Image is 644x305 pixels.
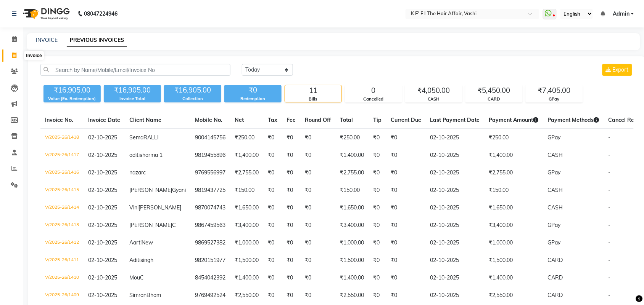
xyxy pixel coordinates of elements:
[40,199,84,217] td: V/2025-26/1414
[67,34,127,47] a: PREVIOUS INVOICES
[426,269,485,287] td: 02-10-2025
[335,199,369,217] td: ₹1,650.00
[282,164,300,182] td: ₹0
[609,222,611,228] span: -
[263,269,282,287] td: ₹0
[129,117,161,123] span: Client Name
[548,274,563,281] span: CARD
[548,222,561,228] span: GPay
[129,134,143,141] span: Sema
[143,169,146,176] span: c
[548,169,561,176] span: GPay
[129,239,142,246] span: Aarti
[548,239,561,246] span: GPay
[548,134,561,141] span: GPay
[164,85,221,96] div: ₹16,905.00
[335,234,369,252] td: ₹1,000.00
[40,252,84,269] td: V/2025-26/1411
[88,204,117,211] span: 02-10-2025
[230,199,263,217] td: ₹1,650.00
[263,182,282,199] td: ₹0
[224,85,282,96] div: ₹0
[40,64,230,76] input: Search by Name/Mobile/Email/Invoice No
[40,147,84,164] td: V/2025-26/1417
[19,3,72,24] img: logo
[548,292,563,299] span: CARD
[466,85,522,96] div: ₹5,450.00
[88,187,117,193] span: 02-10-2025
[485,217,543,234] td: ₹3,400.00
[40,269,84,287] td: V/2025-26/1410
[386,164,426,182] td: ₹0
[190,252,230,269] td: 9820151977
[263,234,282,252] td: ₹0
[190,269,230,287] td: 8454042392
[45,117,73,123] span: Invoice No.
[609,187,611,193] span: -
[230,129,263,147] td: ₹250.00
[88,134,117,141] span: 02-10-2025
[142,239,153,246] span: New
[369,182,386,199] td: ₹0
[282,287,300,304] td: ₹0
[369,252,386,269] td: ₹0
[485,147,543,164] td: ₹1,400.00
[138,204,181,211] span: [PERSON_NAME]
[548,117,599,123] span: Payment Methods
[230,147,263,164] td: ₹1,400.00
[609,152,611,158] span: -
[88,274,117,281] span: 02-10-2025
[129,257,140,263] span: Aditi
[426,164,485,182] td: 02-10-2025
[345,85,402,96] div: 0
[230,164,263,182] td: ₹2,755.00
[140,152,163,158] span: sharma 1
[300,199,335,217] td: ₹0
[143,134,159,141] span: RALLI
[282,269,300,287] td: ₹0
[426,182,485,199] td: 02-10-2025
[104,96,161,102] div: Invoice Total
[335,182,369,199] td: ₹150.00
[285,85,341,96] div: 11
[287,117,296,123] span: Fee
[129,152,140,158] span: aditi
[485,199,543,217] td: ₹1,650.00
[526,85,583,96] div: ₹7,405.00
[88,292,117,299] span: 02-10-2025
[129,204,138,211] span: Vini
[340,117,353,123] span: Total
[282,129,300,147] td: ₹0
[426,147,485,164] td: 02-10-2025
[300,147,335,164] td: ₹0
[609,257,611,263] span: -
[104,85,161,96] div: ₹16,905.00
[88,169,117,176] span: 02-10-2025
[40,182,84,199] td: V/2025-26/1415
[282,199,300,217] td: ₹0
[406,96,462,102] div: CASH
[335,217,369,234] td: ₹3,400.00
[190,147,230,164] td: 9819455896
[147,292,161,299] span: Bham
[40,164,84,182] td: V/2025-26/1416
[466,96,522,102] div: CARD
[386,217,426,234] td: ₹0
[548,204,563,211] span: CASH
[129,222,172,228] span: [PERSON_NAME]
[40,129,84,147] td: V/2025-26/1418
[335,252,369,269] td: ₹1,500.00
[548,257,563,263] span: CARD
[485,269,543,287] td: ₹1,400.00
[263,129,282,147] td: ₹0
[40,287,84,304] td: V/2025-26/1409
[369,199,386,217] td: ₹0
[88,222,117,228] span: 02-10-2025
[195,117,222,123] span: Mobile No.
[230,269,263,287] td: ₹1,400.00
[386,234,426,252] td: ₹0
[300,252,335,269] td: ₹0
[40,234,84,252] td: V/2025-26/1412
[369,287,386,304] td: ₹0
[485,164,543,182] td: ₹2,755.00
